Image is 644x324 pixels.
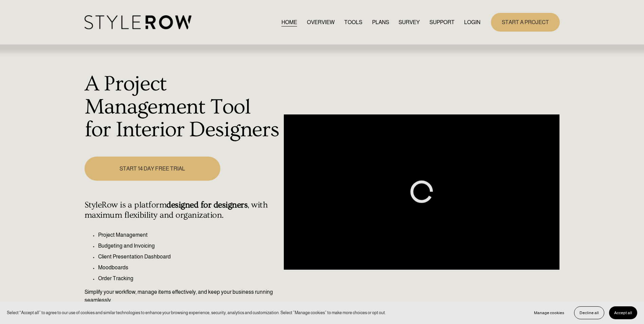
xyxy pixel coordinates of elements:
[609,306,637,319] button: Accept all
[491,13,560,32] a: START A PROJECT
[85,73,280,142] h1: A Project Management Tool for Interior Designers
[429,18,455,26] span: SUPPORT
[399,18,420,27] a: SURVEY
[534,310,564,315] span: Manage cookies
[85,15,191,29] img: StyleRow
[307,18,335,27] a: OVERVIEW
[98,274,280,283] p: Order Tracking
[98,264,280,272] p: Moodboards
[98,253,280,261] p: Client Presentation Dashboard
[372,18,389,27] a: PLANS
[85,200,280,220] h4: StyleRow is a platform , with maximum flexibility and organization.
[344,18,362,27] a: TOOLS
[281,18,297,27] a: HOME
[574,306,604,319] button: Decline all
[429,18,455,27] a: folder dropdown
[98,231,280,239] p: Project Management
[529,306,569,319] button: Manage cookies
[85,288,280,304] p: Simplify your workflow, manage items effectively, and keep your business running seamlessly.
[98,242,280,250] p: Budgeting and Invoicing
[614,310,632,315] span: Accept all
[85,157,220,181] a: START 14 DAY FREE TRIAL
[579,310,599,315] span: Decline all
[7,309,386,316] p: Select “Accept all” to agree to our use of cookies and similar technologies to enhance your brows...
[166,200,247,210] strong: designed for designers
[464,18,480,27] a: LOGIN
